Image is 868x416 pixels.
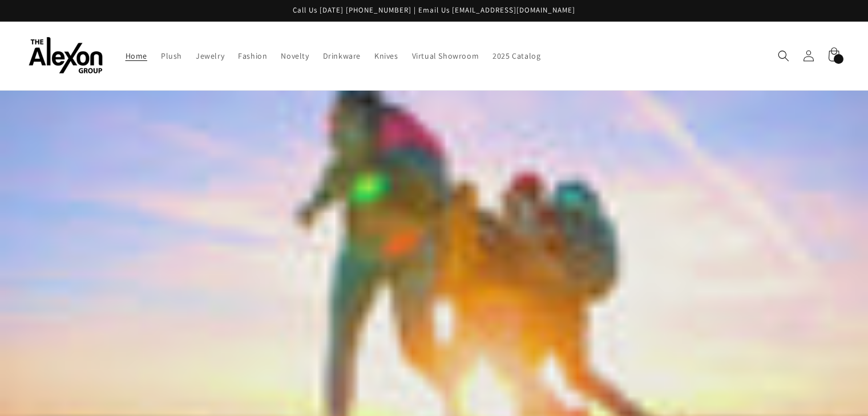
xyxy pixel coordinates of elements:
[231,44,274,68] a: Fashion
[368,44,405,68] a: Knives
[196,51,224,61] span: Jewelry
[126,51,147,61] span: Home
[154,44,189,68] a: Plush
[238,51,267,61] span: Fashion
[189,44,231,68] a: Jewelry
[323,51,361,61] span: Drinkware
[405,44,486,68] a: Virtual Showroom
[412,51,479,61] span: Virtual Showroom
[316,44,368,68] a: Drinkware
[281,51,309,61] span: Novelty
[486,44,547,68] a: 2025 Catalog
[161,51,182,61] span: Plush
[274,44,316,68] a: Novelty
[771,43,796,68] summary: Search
[492,51,540,61] span: 2025 Catalog
[29,37,103,74] img: The Alexon Group
[119,44,154,68] a: Home
[374,51,398,61] span: Knives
